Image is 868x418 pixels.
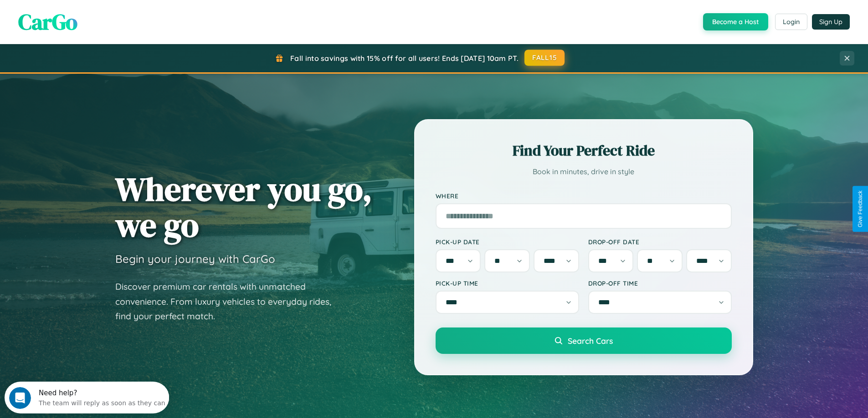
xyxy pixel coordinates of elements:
[436,165,732,178] p: Book in minutes, drive in style
[703,13,768,30] button: Become a Host
[9,387,31,409] iframe: Intercom live chat
[34,8,161,15] div: Need help?
[436,279,579,287] label: Pick-up Time
[115,279,343,324] p: Discover premium car rentals with unmatched convenience. From luxury vehicles to everyday rides, ...
[34,15,161,25] div: The team will reply as soon as they can
[436,327,732,354] button: Search Cars
[588,238,732,246] label: Drop-off Date
[568,336,613,346] span: Search Cars
[857,191,863,227] div: Give Feedback
[18,7,77,37] span: CarGo
[5,382,169,413] iframe: Intercom live chat discovery launcher
[588,279,732,287] label: Drop-off Time
[4,4,169,29] div: Open Intercom Messenger
[290,54,519,63] span: Fall into savings with 15% off for all users! Ends [DATE] 10am PT.
[524,50,565,66] button: FALL15
[775,14,807,30] button: Login
[812,14,850,30] button: Sign Up
[115,171,372,243] h1: Wherever you go, we go
[436,192,732,200] label: Where
[436,238,579,246] label: Pick-up Date
[436,141,732,161] h2: Find Your Perfect Ride
[115,252,275,266] h3: Begin your journey with CarGo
